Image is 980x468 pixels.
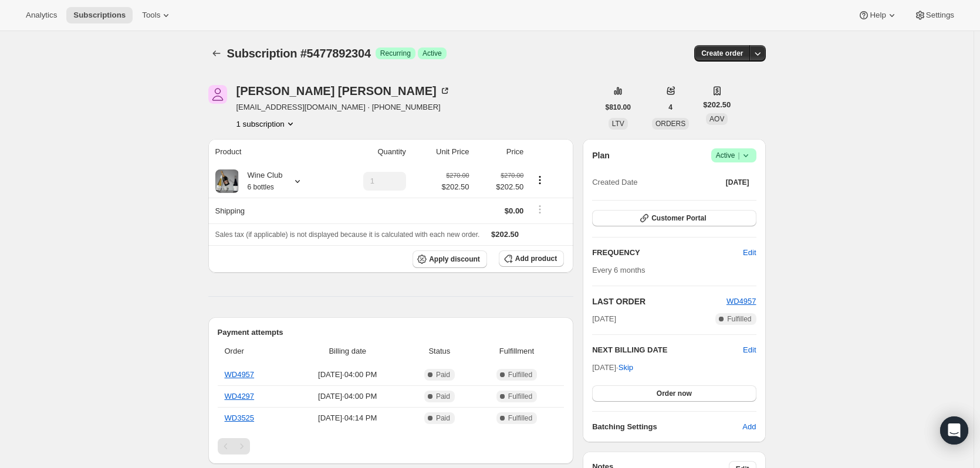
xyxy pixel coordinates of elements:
[208,45,225,62] button: Subscriptions
[236,118,296,130] button: Product actions
[477,345,557,357] span: Fulfillment
[727,314,751,324] span: Fulfilled
[441,181,469,193] span: $202.50
[612,120,624,128] span: LTV
[499,250,564,267] button: Add product
[73,11,126,20] span: Subscriptions
[491,230,519,239] span: $202.50
[208,139,331,165] th: Product
[651,213,706,223] span: Customer Portal
[218,327,565,338] h2: Payment attempts
[719,174,756,191] button: [DATE]
[694,45,750,62] button: Create order
[26,11,57,20] span: Analytics
[701,49,743,58] span: Create order
[592,313,616,325] span: [DATE]
[292,369,403,381] span: [DATE] · 04:00 PM
[436,392,450,401] span: Paid
[472,139,527,165] th: Price
[599,99,638,116] button: $810.00
[331,139,410,165] th: Quantity
[716,150,752,161] span: Active
[508,392,532,401] span: Fulfilled
[225,370,255,379] a: WD4957
[592,247,743,259] h2: FREQUENCY
[218,338,289,364] th: Order
[508,370,532,379] span: Fulfilled
[709,115,724,123] span: AOV
[236,85,451,97] div: [PERSON_NAME] [PERSON_NAME]
[239,169,283,193] div: Wine Club
[218,438,565,455] nav: Pagination
[476,181,523,193] span: $202.50
[735,418,763,436] button: Add
[380,49,411,58] span: Recurring
[592,296,726,307] h2: LAST ORDER
[726,297,756,306] a: WD4957
[501,172,523,179] small: $270.00
[726,178,749,187] span: [DATE]
[446,172,469,179] small: $270.00
[66,7,133,23] button: Subscriptions
[530,174,549,186] button: Product actions
[215,169,239,193] img: product img
[736,243,763,262] button: Edit
[215,230,480,239] span: Sales tax (if applicable) is not displayed because it is calculated with each new order.
[870,11,886,20] span: Help
[657,389,692,398] span: Order now
[592,210,756,226] button: Customer Portal
[606,103,631,112] span: $810.00
[505,206,524,215] span: $0.00
[515,254,557,263] span: Add product
[410,345,469,357] span: Status
[668,103,673,112] span: 4
[508,413,532,423] span: Fulfilled
[592,385,756,402] button: Order now
[225,413,255,422] a: WD3525
[592,177,637,188] span: Created Date
[611,358,640,377] button: Skip
[208,85,227,104] span: Alan Miller
[436,413,450,423] span: Paid
[429,255,480,264] span: Apply discount
[436,370,450,379] span: Paid
[135,7,179,23] button: Tools
[19,7,64,23] button: Analytics
[655,120,685,128] span: ORDERS
[225,392,255,401] a: WD4297
[726,296,756,307] button: WD4957
[619,362,633,374] span: Skip
[292,412,403,424] span: [DATE] · 04:14 PM
[292,345,403,357] span: Billing date
[851,7,904,23] button: Help
[592,150,610,161] h2: Plan
[423,49,442,58] span: Active
[592,421,742,433] h6: Batching Settings
[208,198,331,223] th: Shipping
[743,247,756,259] span: Edit
[940,416,968,445] div: Open Intercom Messenger
[738,151,739,160] span: |
[907,7,961,23] button: Settings
[926,11,954,20] span: Settings
[742,421,756,433] span: Add
[703,99,731,111] span: $202.50
[227,47,371,60] span: Subscription #5477892304
[743,344,756,356] button: Edit
[248,183,274,191] small: 6 bottles
[592,363,633,372] span: [DATE] ·
[292,391,403,402] span: [DATE] · 04:00 PM
[413,250,487,268] button: Apply discount
[661,99,680,116] button: 4
[142,11,160,20] span: Tools
[592,344,743,356] h2: NEXT BILLING DATE
[410,139,473,165] th: Unit Price
[592,266,645,274] span: Every 6 months
[236,101,451,113] span: [EMAIL_ADDRESS][DOMAIN_NAME] · [PHONE_NUMBER]
[530,203,549,216] button: Shipping actions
